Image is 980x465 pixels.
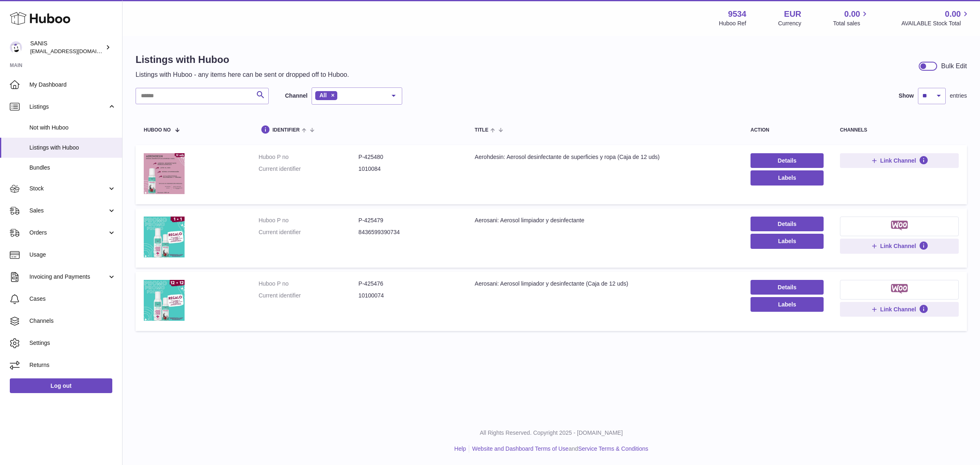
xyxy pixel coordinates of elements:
[891,284,908,294] img: woocommerce-small.png
[945,9,961,20] span: 0.00
[258,292,359,300] dt: Current identifier
[29,164,116,172] span: Bundles
[359,280,459,288] dd: P-425476
[751,170,824,185] button: Labels
[29,185,107,192] span: Stock
[359,228,459,236] dd: 8436599390734
[30,40,104,55] div: SANIS
[844,9,860,20] span: 0.00
[359,217,459,224] dd: P-425479
[144,217,185,257] img: Aerosani: Aerosol limpiador y desinfectante
[258,165,359,173] dt: Current identifier
[950,92,967,100] span: entries
[258,280,359,288] dt: Huboo P no
[10,41,22,54] img: internalAdmin-9534@internal.huboo.com
[258,217,359,224] dt: Huboo P no
[258,153,359,161] dt: Huboo P no
[136,53,349,66] h1: Listings with Huboo
[29,144,116,152] span: Listings with Huboo
[29,207,107,215] span: Sales
[880,306,916,313] span: Link Channel
[475,280,734,288] div: Aerosani: Aerosol limpiador y desinfectante (Caja de 12 uds)
[454,445,466,452] a: Help
[258,228,359,236] dt: Current identifier
[840,153,959,168] button: Link Channel
[136,70,349,79] p: Listings with Huboo - any items here can be sent or dropped off to Huboo.
[751,297,824,312] button: Labels
[784,9,801,20] strong: EUR
[359,292,459,300] dd: 10100074
[10,378,112,393] a: Log out
[880,242,916,250] span: Link Channel
[578,445,648,452] a: Service Terms & Conditions
[29,361,116,369] span: Returns
[144,280,185,321] img: Aerosani: Aerosol limpiador y desinfectante (Caja de 12 uds)
[751,217,824,231] a: Details
[472,445,568,452] a: Website and Dashboard Terms of Use
[30,48,120,54] span: [EMAIL_ADDRESS][DOMAIN_NAME]
[840,127,959,133] div: channels
[751,153,824,168] a: Details
[144,127,171,133] span: Huboo no
[285,92,307,100] label: Channel
[751,234,824,248] button: Labels
[144,153,185,194] img: Aerohdesin: Aerosol desinfectante de superficies y ropa (Caja de 12 uds)
[29,103,107,111] span: Listings
[880,157,916,164] span: Link Channel
[29,229,107,237] span: Orders
[941,62,967,71] div: Bulk Edit
[129,429,973,437] p: All Rights Reserved. Copyright 2025 - [DOMAIN_NAME]
[319,92,327,98] span: All
[475,217,734,224] div: Aerosani: Aerosol limpiador y desinfectante
[29,273,107,281] span: Invoicing and Payments
[469,445,648,453] li: and
[833,9,869,27] a: 0.00 Total sales
[901,20,970,27] span: AVAILABLE Stock Total
[29,251,116,259] span: Usage
[901,9,970,27] a: 0.00 AVAILABLE Stock Total
[29,317,116,325] span: Channels
[840,302,959,317] button: Link Channel
[272,127,300,133] span: identifier
[29,339,116,347] span: Settings
[475,127,488,133] span: title
[751,280,824,295] a: Details
[899,92,914,100] label: Show
[29,81,116,89] span: My Dashboard
[778,20,802,27] div: Currency
[728,9,746,20] strong: 9534
[29,295,116,303] span: Cases
[751,127,824,133] div: action
[891,221,908,230] img: woocommerce-small.png
[719,20,746,27] div: Huboo Ref
[475,153,734,161] div: Aerohdesin: Aerosol desinfectante de superficies y ropa (Caja de 12 uds)
[840,239,959,253] button: Link Channel
[359,165,459,173] dd: 1010084
[29,124,116,132] span: Not with Huboo
[359,153,459,161] dd: P-425480
[833,20,869,27] span: Total sales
